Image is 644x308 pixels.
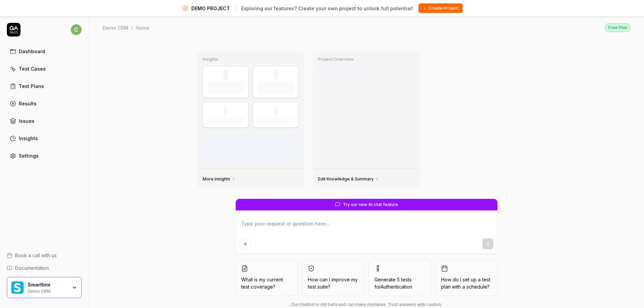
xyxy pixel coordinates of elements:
[15,252,57,259] span: Book a call with us
[19,48,45,55] div: Dashboard
[326,66,372,73] div: Last crawled [DATE]
[224,106,227,116] div: -
[131,24,133,31] div: /
[235,259,298,296] button: What is my current test coverage?
[369,259,431,296] button: Generate 5 tests forAuthentication
[19,152,39,159] div: Settings
[207,117,244,123] div: Success Rate
[605,23,630,32] a: Free Plan
[7,149,82,162] a: Settings
[7,132,82,145] a: Insights
[274,71,278,80] div: 0
[19,117,35,124] div: Issues
[235,302,498,308] div: Our chatbot is still beta and can make mistakes. Trust answers with caution.
[28,282,67,288] div: Smartlinx
[257,81,294,93] div: Test Cases (enabled)
[7,97,82,110] a: Results
[191,5,230,12] span: DEMO PROJECT
[419,3,463,13] button: Create Project
[308,276,359,290] span: How can I improve my test suite?
[19,100,37,107] div: Results
[19,135,38,142] div: Insights
[441,276,492,290] span: How do I set up a test plan with a schedule?
[28,288,67,293] div: Demo CRM
[223,71,228,80] div: 0
[71,24,82,35] span: c
[19,83,44,90] div: Test Plans
[7,277,82,298] button: Smartlinx LogoSmartlinxDemo CRM
[7,264,82,272] a: Documentation
[207,81,244,93] div: Test Executions (last 30 days)
[7,45,82,58] a: Dashboard
[257,117,294,123] div: Avg Duration
[71,23,82,36] button: c
[203,57,299,62] h3: Insights
[343,202,398,208] span: Try our new AI chat feature
[7,62,82,75] a: Test Cases
[274,106,277,116] div: -
[302,259,365,296] button: How can I improve my test suite?
[241,276,292,290] span: What is my current test coverage?
[19,65,46,72] div: Test Cases
[11,281,24,294] img: Smartlinx Logo
[435,259,498,296] button: How do I set up a test plan with a schedule?
[241,5,413,12] span: Exploring our features? Create your own project to unlock full potential!
[136,24,149,31] div: Home
[318,57,415,62] h3: Project Overview
[102,24,128,31] div: Demo CRM
[318,176,379,182] a: Edit Knowledge & Summary
[203,176,236,182] a: More Insights
[240,238,251,249] button: Add attachment
[7,114,82,128] a: Issues
[374,277,412,290] span: Generate 5 tests for Authentication
[15,264,49,272] span: Documentation
[7,252,82,259] a: Book a call with us
[7,79,82,93] a: Test Plans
